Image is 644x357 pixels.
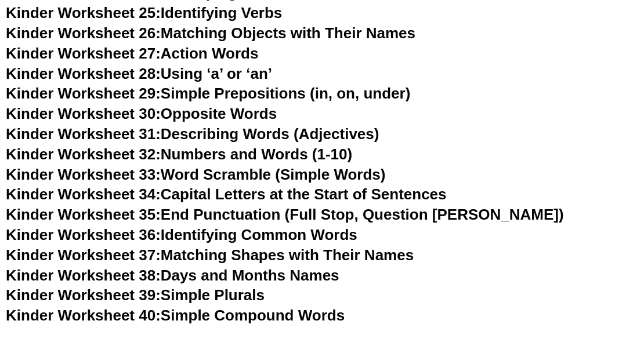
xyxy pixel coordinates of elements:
span: Kinder Worksheet 33: [6,166,161,183]
a: Kinder Worksheet 27:Action Words [6,45,258,62]
span: Kinder Worksheet 40: [6,307,161,324]
span: Kinder Worksheet 30: [6,105,161,122]
iframe: Chat Widget [446,226,644,357]
a: Kinder Worksheet 35:End Punctuation (Full Stop, Question [PERSON_NAME]) [6,206,564,223]
a: Kinder Worksheet 30:Opposite Words [6,105,277,122]
a: Kinder Worksheet 26:Matching Objects with Their Names [6,24,415,42]
a: Kinder Worksheet 40:Simple Compound Words [6,307,345,324]
span: Kinder Worksheet 29: [6,85,161,102]
span: Kinder Worksheet 28: [6,65,161,82]
span: Kinder Worksheet 38: [6,267,161,284]
span: Kinder Worksheet 35: [6,206,161,223]
a: Kinder Worksheet 39:Simple Plurals [6,286,265,304]
a: Kinder Worksheet 38:Days and Months Names [6,267,339,284]
span: Kinder Worksheet 32: [6,145,161,163]
span: Kinder Worksheet 31: [6,125,161,143]
span: Kinder Worksheet 34: [6,185,161,203]
a: Kinder Worksheet 28:Using ‘a’ or ‘an’ [6,65,272,82]
a: Kinder Worksheet 33:Word Scramble (Simple Words) [6,166,386,183]
a: Kinder Worksheet 36:Identifying Common Words [6,226,357,243]
span: Kinder Worksheet 27: [6,45,161,62]
a: Kinder Worksheet 25:Identifying Verbs [6,4,282,21]
span: Kinder Worksheet 36: [6,226,161,243]
a: Kinder Worksheet 31:Describing Words (Adjectives) [6,125,379,143]
a: Kinder Worksheet 29:Simple Prepositions (in, on, under) [6,85,410,102]
span: Kinder Worksheet 39: [6,286,161,304]
a: Kinder Worksheet 37:Matching Shapes with Their Names [6,246,414,264]
span: Kinder Worksheet 25: [6,4,161,21]
a: Kinder Worksheet 34:Capital Letters at the Start of Sentences [6,185,447,203]
a: Kinder Worksheet 32:Numbers and Words (1-10) [6,145,352,163]
span: Kinder Worksheet 37: [6,246,161,264]
span: Kinder Worksheet 26: [6,24,161,42]
div: Widget Obrolan [446,226,644,357]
